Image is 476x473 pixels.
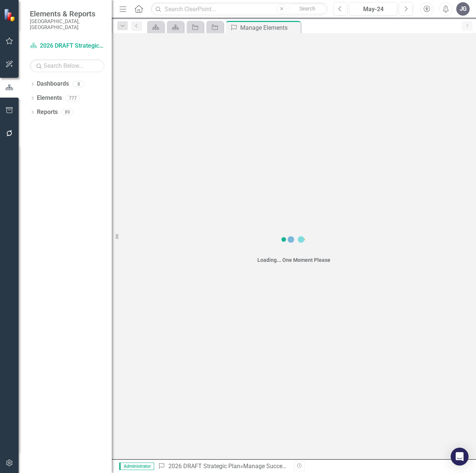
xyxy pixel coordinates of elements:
span: Search [299,6,315,12]
span: Administrator [119,463,154,470]
div: Loading... One Moment Please [257,256,330,264]
button: Search [289,4,326,14]
div: 8 [73,81,85,87]
span: Elements & Reports [30,9,104,18]
div: » Manage Successes [158,462,288,471]
a: 2026 DRAFT Strategic Plan [30,42,104,50]
a: Dashboards [37,80,69,88]
div: Manage Elements [240,23,299,32]
div: 777 [66,95,80,101]
small: [GEOGRAPHIC_DATA], [GEOGRAPHIC_DATA] [30,18,104,31]
div: May-24 [352,5,394,14]
button: May-24 [349,2,397,16]
input: Search Below... [30,59,104,72]
img: ClearPoint Strategy [4,9,17,22]
div: 89 [61,109,73,115]
a: Reports [37,108,58,117]
a: Elements [37,94,62,102]
a: 2026 DRAFT Strategic Plan [168,463,240,470]
input: Search ClearPoint... [151,3,328,16]
div: Open Intercom Messenger [451,448,469,466]
button: JG [456,2,470,16]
